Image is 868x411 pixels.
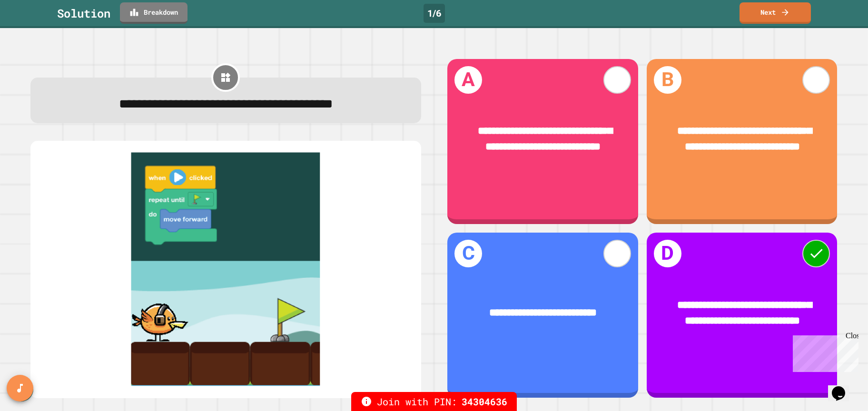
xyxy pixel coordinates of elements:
button: SpeedDial basic example [7,375,33,401]
h1: A [454,66,482,94]
h1: D [654,240,681,267]
div: Solution [57,5,110,22]
iframe: chat widget [828,373,858,401]
h1: B [654,66,681,94]
img: quiz-media%2FqWCpViVXAF6Cob9L9jB6.png [40,153,412,386]
iframe: chat widget [789,332,858,372]
div: Join with PIN: [351,392,517,411]
span: 34304636 [462,394,507,409]
div: 1 / 6 [424,4,445,23]
a: Breakdown [120,2,187,24]
a: Next [740,2,811,24]
h1: C [454,240,482,267]
div: Chat with us now!Close [4,4,66,60]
